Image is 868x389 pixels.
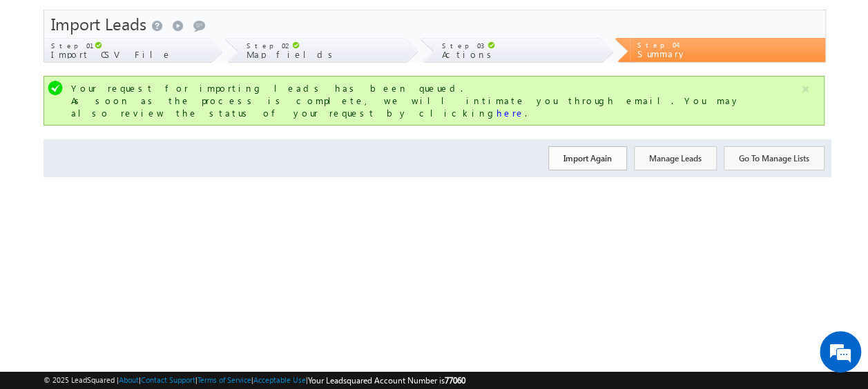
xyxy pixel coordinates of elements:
a: Contact Support [141,375,195,384]
a: Acceptable Use [253,375,306,384]
button: Import Again [548,146,627,170]
span: Summary [637,48,686,59]
span: Step 01 [51,41,91,50]
span: Map fields [247,48,338,60]
span: © 2025 LeadSquared | | | | | [44,374,465,387]
textarea: Type your message and click 'Submit' [18,128,252,287]
span: Your Leadsquared Account Number is [308,375,465,386]
span: Step 02 [247,41,289,50]
div: Import Leads [44,10,825,38]
span: Actions [442,48,496,60]
button: Manage Leads [634,146,717,170]
span: Step 03 [442,41,484,50]
em: Submit [202,298,251,317]
div: Minimize live chat window [226,7,260,40]
img: d_60004797649_company_0_60004797649 [23,72,58,90]
a: here [496,107,525,119]
div: Leave a message [72,72,232,90]
a: About [119,375,139,384]
span: 77060 [445,375,465,386]
button: Go To Manage Lists [724,146,824,170]
div: Your request for importing leads has been queued. As soon as the process is complete, we will int... [71,82,800,119]
span: Import CSV File [51,48,172,60]
span: Step 04 [637,41,680,49]
a: Terms of Service [197,375,251,384]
